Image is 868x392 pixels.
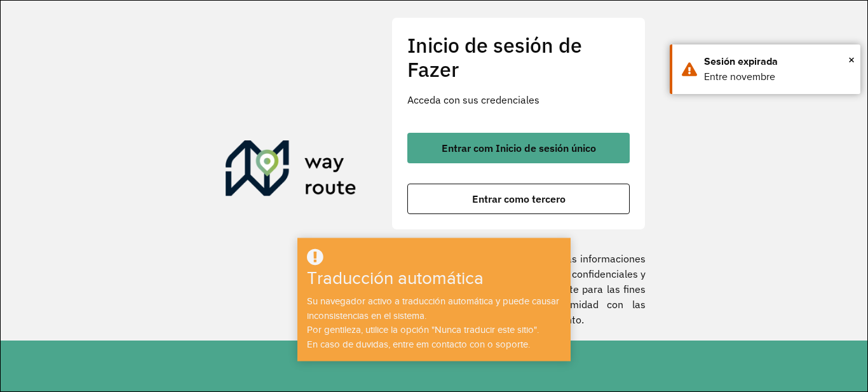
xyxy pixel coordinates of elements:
font: Por gentileza, utilice la opción "Nunca traducir este sitio". [307,325,539,335]
img: Roteirizador AmbevTech [226,140,356,201]
button: Cerca [848,50,855,69]
button: botón [407,184,630,214]
button: botón [407,133,630,163]
div: Sesión expirada [704,54,851,69]
font: Acceda con sus credenciales [407,93,539,106]
font: Inicio de sesión de Fazer [407,32,582,83]
font: Entre novembre [704,71,775,82]
font: Traducción automática [307,269,484,288]
font: Su navegador activo a traducción automática y puede causar inconsistencias en el sistema. [307,296,559,321]
font: Entrar com Inicio de sesión único [442,142,596,154]
font: × [848,53,855,67]
font: Entrar como tercero [472,193,566,205]
font: Sesión expirada [704,56,778,67]
font: En caso de duvidas, entre em contacto con o soporte. [307,339,530,349]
